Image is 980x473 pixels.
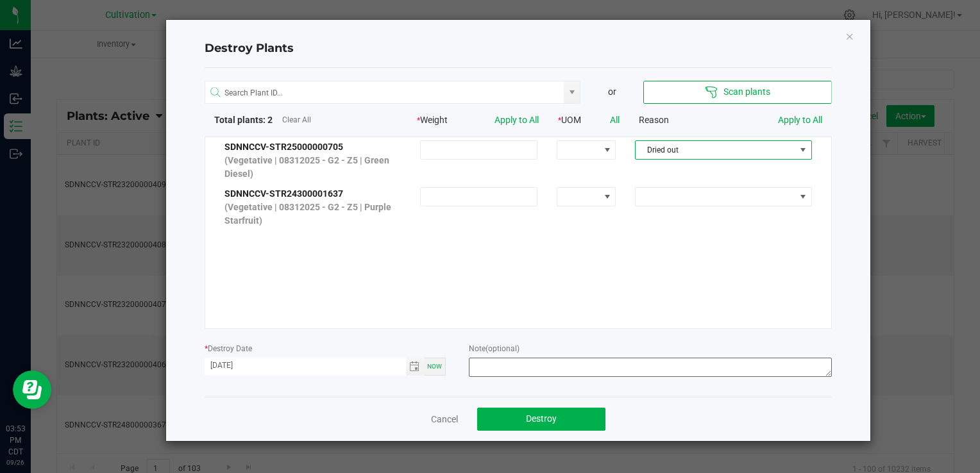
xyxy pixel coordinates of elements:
span: Weight [417,115,448,125]
span: Destroy [526,413,557,424]
p: (Vegetative | 08312025 - G2 - Z5 | Purple Starfruit) [224,201,401,228]
button: Close [845,28,854,44]
span: Total plants: 2 [214,115,273,125]
a: Apply to All [494,115,539,125]
label: Destroy Date [205,343,252,354]
span: SDNNCCV-STR25000000705 [224,142,343,152]
span: UOM [558,115,581,125]
button: Scan plants [643,81,831,104]
span: (optional) [486,344,520,353]
iframe: Resource center [13,370,51,409]
span: Toggle calendar [406,358,425,376]
span: SDNNCCV-STR24300001637 [224,188,343,199]
button: Destroy [477,408,605,431]
span: Dried out [636,141,795,159]
a: Apply to All [778,115,822,125]
span: Reason [639,115,669,125]
input: NO DATA FOUND [205,81,564,104]
input: Date [205,358,406,374]
a: All [610,115,620,125]
a: Clear All [282,115,311,126]
label: Note [469,343,520,354]
h4: Destroy Plants [205,40,832,57]
div: or [580,85,643,99]
span: Now [427,363,442,370]
p: (Vegetative | 08312025 - G2 - Z5 | Green Diesel) [224,154,401,181]
a: Cancel [431,413,458,426]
